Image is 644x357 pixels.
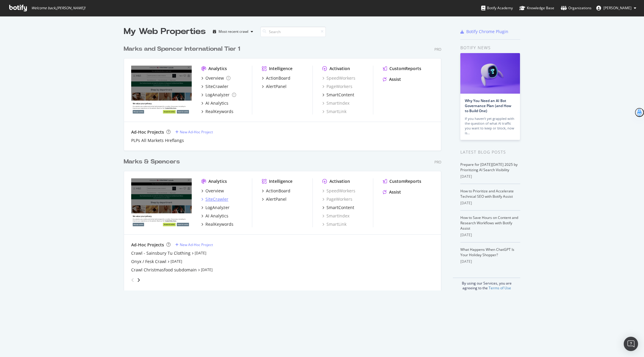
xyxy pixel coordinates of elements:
div: Pro [434,47,441,52]
a: AI Analytics [201,213,228,219]
a: Assist [383,189,401,195]
a: LogAnalyzer [201,205,230,211]
a: New Ad-Hoc Project [175,242,213,247]
a: [DATE] [201,267,213,272]
a: Assist [383,76,401,82]
a: PageWorkers [322,84,352,89]
div: Crawl - Sainsbury Tu Clothing [131,250,191,256]
div: RealKeywords [205,109,233,115]
div: grid [124,38,446,290]
div: Assist [389,76,401,82]
img: www.marksandspencer.com/ [131,178,192,227]
div: Activation [329,178,350,184]
div: Most recent crawl [219,30,248,33]
div: Latest Blog Posts [460,149,520,155]
div: Activation [329,66,350,72]
div: Open Intercom Messenger [624,337,638,351]
div: RealKeywords [205,221,233,227]
button: [PERSON_NAME] [592,3,641,13]
div: Intelligence [269,66,292,72]
div: Analytics [208,66,227,72]
a: [DATE] [171,259,182,264]
a: Prepare for [DATE][DATE] 2025 by Prioritizing AI Search Visibility [460,162,518,172]
div: LogAnalyzer [205,92,230,98]
div: Crawl Christmasfood subdomain [131,267,197,273]
div: Analytics [208,178,227,184]
a: SpeedWorkers [322,75,355,81]
div: Ad-Hoc Projects [131,129,164,135]
div: Organizations [561,5,592,11]
a: RealKeywords [201,221,233,227]
div: AI Analytics [205,100,228,106]
div: [DATE] [460,174,520,179]
div: Pro [434,160,441,165]
span: Dervla Richardson [603,5,631,10]
div: SiteCrawler [205,84,228,89]
div: SmartIndex [322,213,349,219]
a: Botify Chrome Plugin [460,29,508,35]
a: [DATE] [195,251,206,256]
div: Ad-Hoc Projects [131,242,164,248]
a: PageWorkers [322,196,352,202]
a: AlertPanel [262,196,287,202]
a: RealKeywords [201,109,233,115]
span: Welcome back, [PERSON_NAME] ! [31,6,85,10]
div: ActionBoard [266,188,290,194]
div: CustomReports [389,178,421,184]
div: Overview [205,188,224,194]
div: [DATE] [460,200,520,206]
div: SiteCrawler [205,196,228,202]
div: Overview [205,75,224,81]
a: ActionBoard [262,75,290,81]
div: Intelligence [269,178,292,184]
a: SmartLink [322,109,346,115]
div: New Ad-Hoc Project [180,242,213,247]
a: SpeedWorkers [322,188,355,194]
div: By using our Services, you are agreeing to the [453,278,520,290]
div: SmartContent [326,205,354,211]
div: ActionBoard [266,75,290,81]
div: If you haven’t yet grappled with the question of what AI traffic you want to keep or block, now is… [465,116,515,135]
div: Botify news [460,44,520,51]
a: Why You Need an AI Bot Governance Plan (and How to Build One) [465,98,511,113]
div: angle-right [137,277,141,283]
a: SmartLink [322,221,346,227]
a: What Happens When ChatGPT Is Your Holiday Shopper? [460,247,514,257]
div: Marks and Spencer International Tier 1 [124,45,240,53]
button: Most recent crawl [210,27,256,36]
img: Why You Need an AI Bot Governance Plan (and How to Build One) [460,53,520,94]
a: Terms of Use [489,285,511,290]
div: Marks & Spencers [124,157,180,166]
div: Assist [389,189,401,195]
a: How to Prioritize and Accelerate Technical SEO with Botify Assist [460,188,514,199]
input: Search [260,27,326,37]
div: New Ad-Hoc Project [180,129,213,135]
a: SmartContent [322,92,354,98]
div: AI Analytics [205,213,228,219]
a: SmartIndex [322,100,349,106]
div: My Web Properties [124,26,206,38]
a: Marks & Spencers [124,157,182,166]
div: SmartContent [326,92,354,98]
div: Botify Academy [481,5,513,11]
div: angle-left [129,275,137,285]
a: Marks and Spencer International Tier 1 [124,45,242,53]
a: CustomReports [383,178,421,184]
a: How to Save Hours on Content and Research Workflows with Botify Assist [460,215,518,231]
div: Botify Chrome Plugin [466,29,508,35]
a: SiteCrawler [201,84,228,89]
a: Onyx / Fesk Crawl [131,259,166,265]
a: Overview [201,188,224,194]
a: AlertPanel [262,84,287,89]
a: PLPs All Markets Hreflangs [131,137,184,143]
div: AlertPanel [266,196,287,202]
a: CustomReports [383,66,421,72]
